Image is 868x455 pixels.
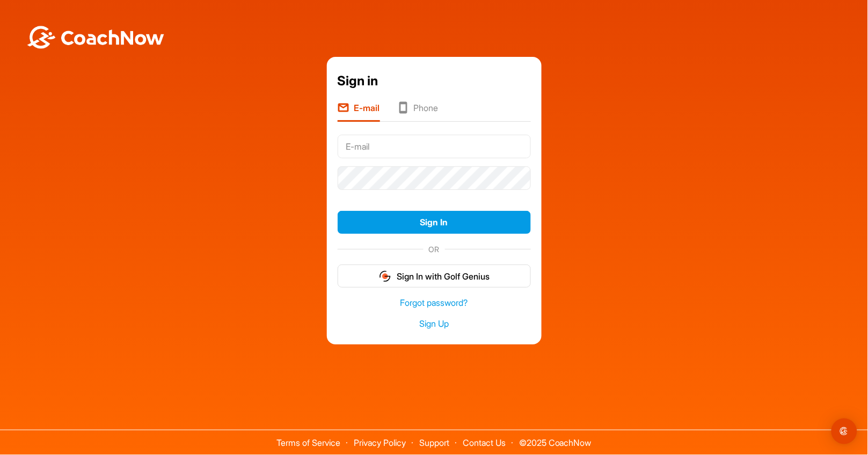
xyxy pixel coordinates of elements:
[276,437,340,448] a: Terms of Service
[338,318,531,330] a: Sign Up
[338,101,380,122] li: E-mail
[338,71,531,91] div: Sign in
[338,211,531,234] button: Sign In
[424,244,445,255] span: OR
[831,419,857,444] div: Open Intercom Messenger
[378,270,392,283] img: gg_logo
[463,437,506,448] a: Contact Us
[419,437,449,448] a: Support
[514,430,597,447] span: © 2025 CoachNow
[26,26,165,49] img: BwLJSsUCoWCh5upNqxVrqldRgqLPVwmV24tXu5FoVAoFEpwwqQ3VIfuoInZCoVCoTD4vwADAC3ZFMkVEQFDAAAAAElFTkSuQmCC
[338,297,531,309] a: Forgot password?
[338,135,531,158] input: E-mail
[338,265,531,288] button: Sign In with Golf Genius
[397,101,439,122] li: Phone
[354,437,406,448] a: Privacy Policy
